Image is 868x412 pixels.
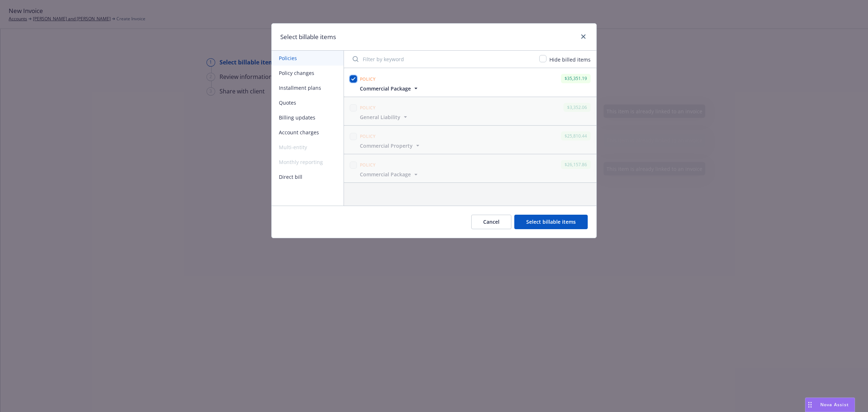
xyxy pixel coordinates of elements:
button: Commercial Package [360,171,420,178]
div: $35,351.19 [561,74,591,83]
div: $3,352.06 [563,103,591,112]
button: Billing updates [272,110,344,125]
span: General Liability [360,113,400,121]
span: Commercial Property [360,142,413,150]
button: Direct bill [272,169,344,184]
h1: Select billable items [280,32,336,42]
span: Policy$3,352.06General Liability [344,97,596,125]
button: General Liability [360,113,409,121]
button: Installment plans [272,80,344,95]
span: Monthly reporting [272,155,344,169]
button: Commercial Property [360,142,421,150]
button: Quotes [272,95,344,110]
button: Cancel [471,215,511,229]
span: Commercial Package [360,171,411,178]
span: Policy$26,157.86Commercial Package [344,154,596,182]
button: Policies [272,51,344,66]
span: Policy [360,76,376,82]
button: Policy changes [272,66,344,80]
span: Hide billed items [549,56,591,63]
button: Nova Assist [805,398,855,412]
a: close [579,32,588,41]
div: $25,810.44 [561,131,591,140]
button: Select billable items [514,215,588,229]
button: Commercial Package [360,85,420,92]
div: Drag to move [805,398,814,412]
button: Account charges [272,125,344,140]
span: Multi-entity [272,140,344,155]
span: Policy [360,162,376,168]
span: Commercial Package [360,85,411,92]
span: Policy$25,810.44Commercial Property [344,126,596,154]
span: Policy [360,105,376,111]
div: $26,157.86 [561,160,591,169]
input: Filter by keyword [348,52,535,66]
span: Nova Assist [820,402,849,408]
span: Policy [360,133,376,139]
